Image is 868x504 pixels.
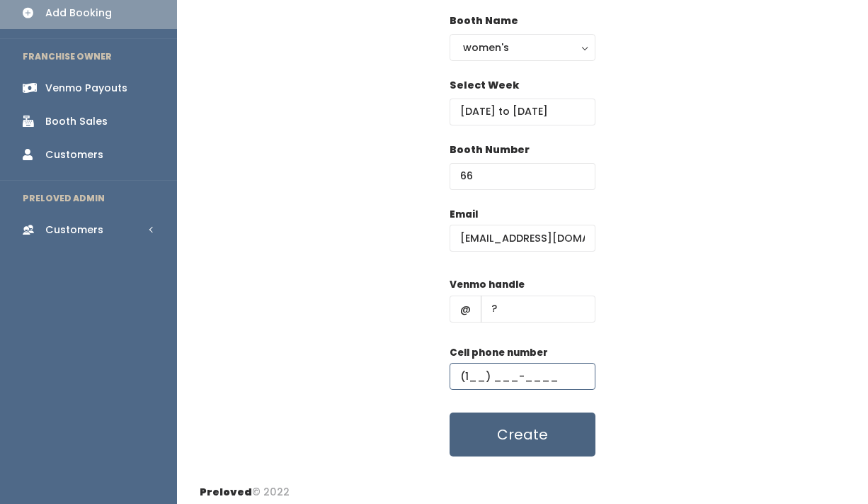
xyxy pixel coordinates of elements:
[45,147,103,162] div: Customers
[450,163,595,190] input: Booth Number
[200,474,290,500] div: © 2022
[450,296,481,323] span: @
[45,81,127,96] div: Venmo Payouts
[45,114,108,129] div: Booth Sales
[450,78,519,93] label: Select Week
[45,6,112,21] div: Add Booking
[463,40,582,55] div: women's
[45,223,103,237] div: Customers
[450,13,518,28] label: Booth Name
[450,208,478,222] label: Email
[450,99,595,125] input: Select week
[450,34,595,61] button: women's
[450,346,548,360] label: Cell phone number
[450,142,530,157] label: Booth Number
[450,413,595,457] button: Create
[450,363,595,390] input: (___) ___-____
[200,485,252,499] span: Preloved
[450,278,525,292] label: Venmo handle
[450,225,595,252] input: @ .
